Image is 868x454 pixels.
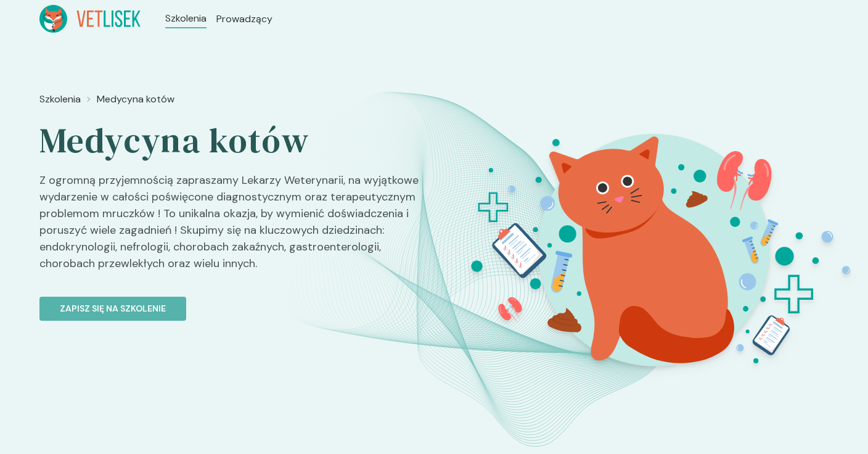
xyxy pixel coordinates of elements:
[216,12,272,27] a: Prowadzący
[39,282,424,321] a: Zapisz się na szkolenie
[39,172,424,282] p: Z ogromną przyjemnością zapraszamy Lekarzy Weterynarii, na wyjątkowe wydarzenie w całości poświęc...
[39,92,81,107] a: Szkolenia
[60,302,166,315] p: Zapisz się na szkolenie
[97,92,174,107] a: Medycyna kotów
[39,297,186,321] button: Zapisz się na szkolenie
[39,119,424,162] h2: Medycyna kotów
[165,11,207,26] a: Szkolenia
